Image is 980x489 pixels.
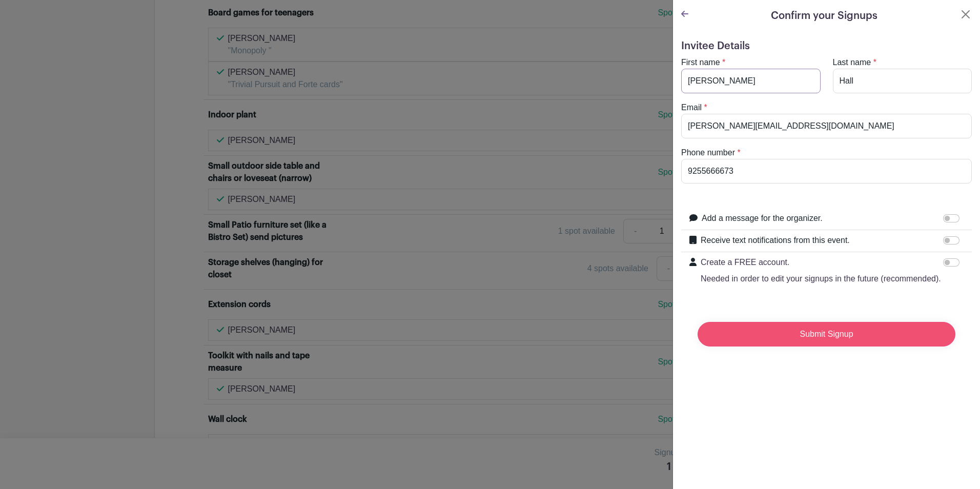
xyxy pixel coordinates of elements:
label: Receive text notifications from this event. [701,234,850,247]
h5: Confirm your Signups [771,8,877,24]
label: Email [681,101,702,114]
p: Create a FREE account. [701,256,941,269]
button: Close [959,8,972,21]
label: Phone number [681,147,735,159]
label: Add a message for the organizer. [702,212,823,225]
input: Submit Signup [698,322,955,347]
h5: Invitee Details [681,40,972,52]
label: Last name [833,56,871,69]
p: Needed in order to edit your signups in the future (recommended). [701,273,941,285]
label: First name [681,56,720,69]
